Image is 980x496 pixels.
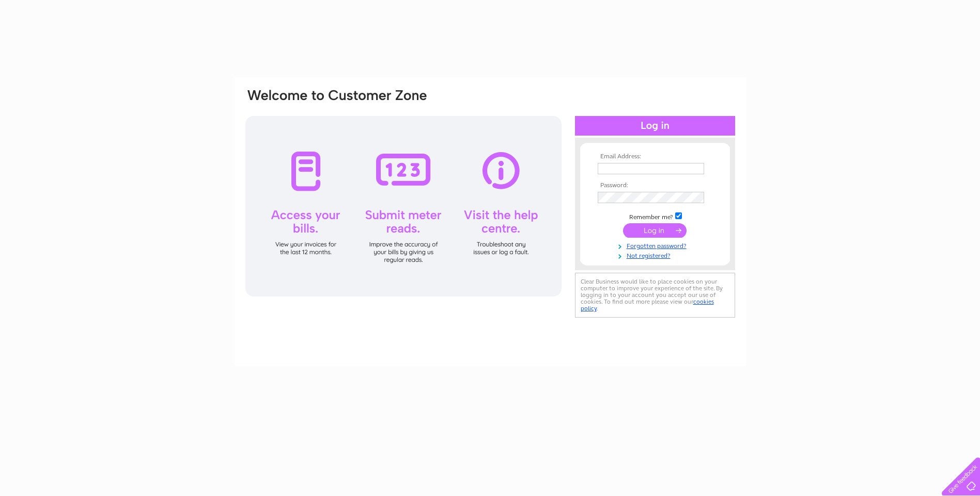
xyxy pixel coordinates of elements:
[598,240,715,250] a: Forgotten password?
[595,153,715,160] th: Email Address:
[598,250,715,260] a: Not registered?
[575,273,735,318] div: Clear Business would like to place cookies on your computer to improve your experience of the sit...
[623,223,687,238] input: Submit
[595,182,715,189] th: Password:
[595,211,715,221] td: Remember me?
[581,298,714,312] a: cookies policy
